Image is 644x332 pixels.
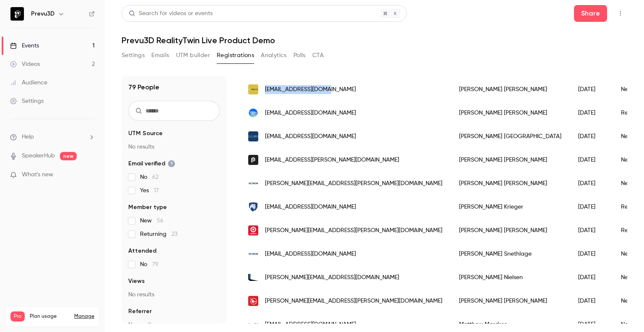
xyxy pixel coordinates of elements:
span: new [60,152,77,160]
img: amstedrail.com [248,319,258,329]
span: Attended [128,247,156,255]
button: Registrations [217,49,254,62]
span: [PERSON_NAME][EMAIL_ADDRESS][DOMAIN_NAME] [265,273,399,282]
div: [DATE] [570,172,613,195]
div: [DATE] [570,266,613,289]
span: [EMAIL_ADDRESS][DOMAIN_NAME] [265,203,356,212]
div: [PERSON_NAME] [PERSON_NAME] [451,78,570,101]
span: Email verified [128,159,175,168]
img: veerum.com [248,249,258,259]
div: Videos [10,60,40,68]
img: target.com [248,225,258,235]
img: prevu3d.com [248,155,258,165]
span: New [140,217,164,225]
section: facet-groups [128,129,220,329]
span: Views [128,277,145,285]
span: What's new [22,170,53,179]
span: No [140,260,158,269]
span: [EMAIL_ADDRESS][DOMAIN_NAME] [265,109,356,118]
div: [PERSON_NAME] [PERSON_NAME] [451,219,570,242]
img: Prevu3D [10,7,24,21]
div: [DATE] [570,78,613,101]
button: Polls [293,49,306,62]
span: 56 [157,218,164,224]
div: [PERSON_NAME] [PERSON_NAME] [451,289,570,313]
button: CTA [312,49,324,62]
button: Settings [122,49,145,62]
div: [DATE] [570,125,613,148]
p: No results [128,321,220,329]
h1: Prevu3D RealityTwin Live Product Demo [122,35,627,45]
img: arl.psu.edu [248,202,258,212]
h1: 79 People [128,82,159,92]
div: [DATE] [570,219,613,242]
span: UTM Source [128,129,163,138]
span: [EMAIL_ADDRESS][DOMAIN_NAME] [265,250,356,259]
span: [EMAIL_ADDRESS][DOMAIN_NAME] [265,85,356,94]
span: No [140,173,158,181]
img: veerum.com [248,178,258,188]
span: Returning [140,230,177,238]
span: [EMAIL_ADDRESS][DOMAIN_NAME] [265,132,356,141]
iframe: Noticeable Trigger [85,171,95,179]
div: [PERSON_NAME] Krieger [451,195,570,219]
div: [DATE] [570,289,613,313]
h6: Prevu3D [31,10,55,18]
button: Emails [151,49,169,62]
span: 79 [152,261,158,267]
div: [DATE] [570,242,613,266]
span: 62 [152,174,158,180]
p: No results [128,143,220,151]
img: digilarch.com [248,131,258,141]
span: [EMAIL_ADDRESS][DOMAIN_NAME] [265,320,356,329]
button: Analytics [261,49,287,62]
div: Settings [10,97,44,105]
div: [DATE] [570,148,613,172]
div: Search for videos or events [129,9,213,18]
span: Pro [10,311,25,322]
img: beast-code.com [248,296,258,306]
li: help-dropdown-opener [10,133,95,141]
div: [DATE] [570,195,613,219]
img: technipenergies.com [248,108,258,118]
a: Manage [74,313,94,320]
a: SpeakerHub [22,152,55,160]
div: [PERSON_NAME] [PERSON_NAME] [451,148,570,172]
span: Member type [128,203,167,212]
span: Plan usage [30,313,69,320]
div: [PERSON_NAME] Nielsen [451,266,570,289]
img: mincka.com.au [248,84,258,94]
span: Referrer [128,307,152,316]
span: Help [22,133,34,141]
p: No results [128,290,220,299]
span: 23 [171,231,177,237]
img: nextdimension.dk [248,272,258,282]
div: [PERSON_NAME] [PERSON_NAME] [451,101,570,125]
div: [DATE] [570,101,613,125]
div: [PERSON_NAME] Snethlage [451,242,570,266]
span: [PERSON_NAME][EMAIL_ADDRESS][PERSON_NAME][DOMAIN_NAME] [265,179,442,188]
span: [EMAIL_ADDRESS][PERSON_NAME][DOMAIN_NAME] [265,156,399,165]
button: Share [574,5,607,22]
span: 17 [154,188,159,193]
div: [PERSON_NAME] [GEOGRAPHIC_DATA] [451,125,570,148]
span: Yes [140,186,159,195]
button: UTM builder [176,49,210,62]
div: Audience [10,78,47,87]
div: [PERSON_NAME] [PERSON_NAME] [451,172,570,195]
div: Events [10,42,39,50]
span: [PERSON_NAME][EMAIL_ADDRESS][PERSON_NAME][DOMAIN_NAME] [265,226,442,235]
span: [PERSON_NAME][EMAIL_ADDRESS][PERSON_NAME][DOMAIN_NAME] [265,297,442,306]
